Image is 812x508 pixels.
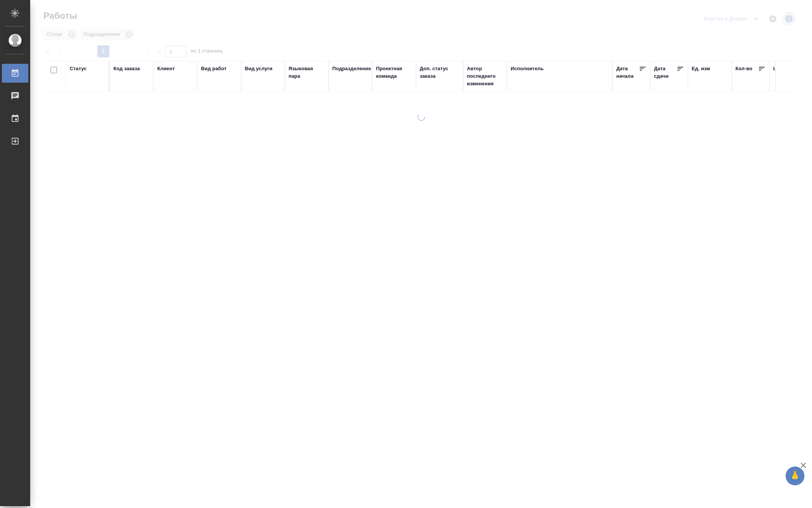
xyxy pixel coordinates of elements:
[467,65,503,88] div: Автор последнего изменения
[420,65,459,80] div: Доп. статус заказа
[201,65,227,72] div: Вид работ
[157,65,175,72] div: Клиент
[616,65,639,80] div: Дата начала
[332,65,371,72] div: Подразделение
[654,65,677,80] div: Дата сдачи
[789,468,801,484] span: 🙏
[773,65,786,72] div: Цена
[692,65,710,72] div: Ед. изм
[114,65,140,72] div: Код заказа
[245,65,273,72] div: Вид услуги
[70,65,87,72] div: Статус
[511,65,544,72] div: Исполнитель
[786,466,804,485] button: 🙏
[289,65,325,80] div: Языковая пара
[735,65,752,72] div: Кол-во
[376,65,412,80] div: Проектная команда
